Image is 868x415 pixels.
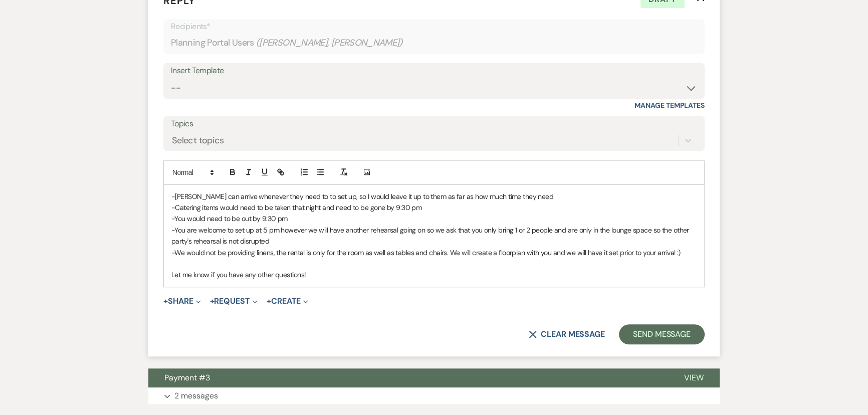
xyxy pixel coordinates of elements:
button: View [668,368,720,387]
span: ( [PERSON_NAME], [PERSON_NAME] ) [256,36,403,50]
p: -You are welcome to set up at 5 pm however we will have another rehearsal going on so we ask that... [171,225,697,247]
div: Planning Portal Users [171,33,697,53]
button: Payment #3 [148,368,668,387]
span: + [163,297,168,305]
p: Let me know if you have any other questions! [171,269,697,280]
span: + [210,297,214,305]
p: Recipients* [171,20,697,33]
div: Insert Template [171,64,697,78]
p: -[PERSON_NAME] can arrive whenever they need to to set up, so I would leave it up to them as far ... [171,191,697,202]
p: -Catering items would need to be taken that night and need to be gone by 9:30 pm [171,202,697,213]
button: 2 messages [148,387,720,404]
label: Topics [171,117,697,131]
button: Request [210,297,258,305]
span: + [267,297,271,305]
p: -We would not be providing linens, the rental is only for the room as well as tables and chairs. ... [171,247,697,258]
p: 2 messages [174,389,218,402]
button: Send Message [619,324,705,344]
button: Create [267,297,308,305]
button: Clear message [529,330,605,338]
span: Payment #3 [164,372,210,383]
span: View [684,372,704,383]
button: Share [163,297,201,305]
div: Select topics [172,134,224,147]
p: -You would need to be out by 9:30 pm [171,213,697,224]
a: Manage Templates [634,101,705,110]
